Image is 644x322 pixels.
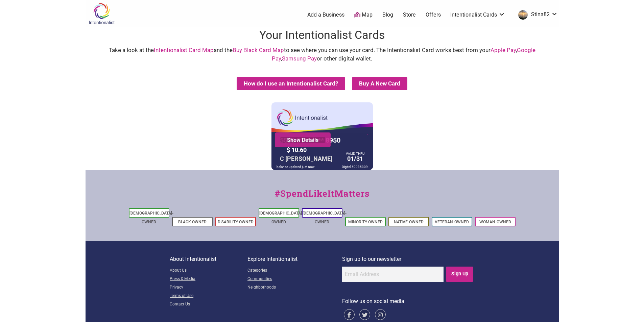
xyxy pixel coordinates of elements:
[218,220,254,224] a: Disability-Owned
[170,283,247,292] a: Privacy
[515,9,558,21] a: Stina82
[178,220,207,224] a: Black-Owned
[491,47,516,53] a: Apple Pay
[382,11,393,19] a: Blog
[247,267,342,275] a: Categories
[348,220,383,224] a: Minority-Owned
[285,145,342,155] div: $ 10.60
[282,55,317,62] a: Samsung Pay
[170,275,247,283] a: Press & Media
[340,164,369,170] div: Digital 59035309
[403,11,416,19] a: Store
[479,220,511,224] a: Woman-Owned
[354,11,373,19] a: Map
[394,220,424,224] a: Native-Owned
[450,11,505,19] a: Intentionalist Cards
[247,275,342,283] a: Communities
[303,211,347,224] a: [DEMOGRAPHIC_DATA]-Owned
[86,187,559,207] div: #SpendLikeItMatters
[342,255,474,264] p: Sign up to our newsletter
[170,300,247,309] a: Contact Us
[280,137,326,143] a: Show Details
[154,47,214,53] a: Intentionalist Card Map
[247,255,342,264] p: Explore Intentionalist
[346,153,364,154] div: VALID THRU
[342,297,474,306] p: Follow us on social media
[342,267,444,282] input: Email Address
[275,164,316,170] div: balance updated just now
[426,11,441,19] a: Offers
[170,267,247,275] a: About Us
[352,77,407,90] summary: Buy A New Card
[259,211,303,224] a: [DEMOGRAPHIC_DATA]-Owned
[237,77,345,90] button: How do I use an Intentionalist Card?
[86,3,118,25] img: Intentionalist
[247,283,342,292] a: Neighborhoods
[170,292,247,300] a: Terms of Use
[435,220,469,224] a: Veteran-Owned
[307,11,344,19] a: Add a Business
[233,47,284,53] a: Buy Black Card Map
[344,152,366,164] div: 01/31
[92,46,552,63] div: Take a look at the and the to see where you can use your card. The Intentionalist Card works best...
[278,153,334,164] div: C [PERSON_NAME]
[170,255,247,264] p: About Intentionalist
[129,211,173,224] a: [DEMOGRAPHIC_DATA]-Owned
[86,27,559,43] h1: Your Intentionalist Cards
[446,267,473,282] input: Sign Up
